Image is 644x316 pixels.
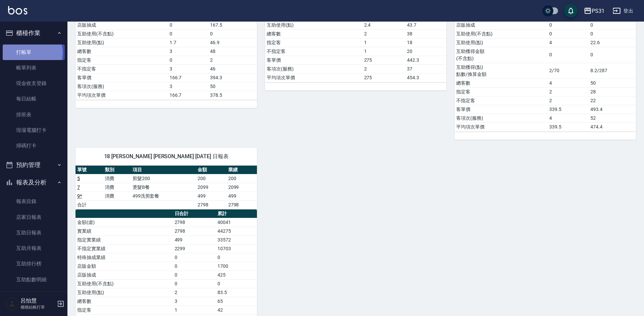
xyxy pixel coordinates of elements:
[3,272,65,287] a: 互助點數明細
[76,166,257,209] table: a dense table
[173,288,216,297] td: 2
[168,82,209,91] td: 3
[265,73,362,82] td: 平均項次單價
[103,166,131,174] th: 類別
[216,235,257,244] td: 33572
[405,21,446,29] td: 43.7
[173,218,216,227] td: 2798
[76,166,103,174] th: 單號
[362,21,405,29] td: 2.4
[76,253,173,262] td: 特殊抽成業績
[3,194,65,209] a: 報表目錄
[405,38,446,47] td: 18
[103,183,131,192] td: 消費
[589,96,636,105] td: 22
[362,38,405,47] td: 1
[173,306,216,314] td: 1
[131,166,196,174] th: 項目
[265,21,362,29] td: 互助使用(點)
[455,79,548,87] td: 總客數
[589,122,636,131] td: 474.4
[589,38,636,47] td: 22.6
[548,38,589,47] td: 4
[103,174,131,183] td: 消費
[216,227,257,235] td: 44275
[76,270,173,279] td: 店販抽成
[173,209,216,218] th: 日合計
[216,209,257,218] th: 累計
[76,244,173,253] td: 不指定實業績
[208,73,257,82] td: 394.3
[455,47,548,63] td: 互助獲得金額 (不含點)
[455,38,548,47] td: 互助使用(點)
[265,47,362,56] td: 不指定客
[362,64,405,73] td: 2
[362,73,405,82] td: 275
[564,4,578,18] button: save
[548,29,589,38] td: 0
[589,63,636,79] td: 8.2/287
[581,4,607,18] button: PS31
[76,56,168,64] td: 指定客
[208,38,257,47] td: 46.9
[216,270,257,279] td: 425
[455,114,548,122] td: 客項次(服務)
[405,64,446,73] td: 37
[76,38,168,47] td: 互助使用(點)
[216,297,257,306] td: 65
[455,29,548,38] td: 互助使用(不含點)
[216,218,257,227] td: 40041
[216,262,257,270] td: 1700
[168,29,209,38] td: 0
[76,82,168,91] td: 客項次(服務)
[196,192,226,200] td: 499
[196,200,226,209] td: 2798
[455,63,548,79] td: 互助獲得(點) 點數/換算金額
[227,183,257,192] td: 2099
[196,166,226,174] th: 金額
[76,64,168,73] td: 不指定客
[216,288,257,297] td: 83.5
[168,64,209,73] td: 3
[3,45,65,60] a: 打帳單
[3,225,65,240] a: 互助日報表
[589,47,636,63] td: 0
[168,21,209,29] td: 0
[265,38,362,47] td: 指定客
[103,192,131,200] td: 消費
[3,122,65,138] a: 現場電腦打卡
[216,279,257,288] td: 0
[405,56,446,64] td: 442.3
[76,200,103,209] td: 合計
[208,64,257,73] td: 46
[548,114,589,122] td: 4
[455,105,548,114] td: 客單價
[455,122,548,131] td: 平均項次單價
[548,79,589,87] td: 4
[3,107,65,122] a: 排班表
[173,270,216,279] td: 0
[227,166,257,174] th: 業績
[3,60,65,76] a: 帳單列表
[592,7,605,15] div: PS31
[76,91,168,99] td: 平均項次單價
[548,122,589,131] td: 339.5
[76,306,173,314] td: 指定客
[208,47,257,56] td: 48
[589,114,636,122] td: 52
[5,297,19,311] img: Person
[362,47,405,56] td: 1
[589,87,636,96] td: 28
[84,153,249,160] span: 18 [PERSON_NAME] [PERSON_NAME] [DATE] 日報表
[265,56,362,64] td: 客單價
[208,56,257,64] td: 2
[405,47,446,56] td: 20
[216,306,257,314] td: 42
[168,38,209,47] td: 1.7
[3,209,65,225] a: 店家日報表
[548,96,589,105] td: 2
[21,304,55,310] p: 櫃檯結帳打單
[76,218,173,227] td: 金額(虛)
[173,227,216,235] td: 2798
[548,105,589,114] td: 339.5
